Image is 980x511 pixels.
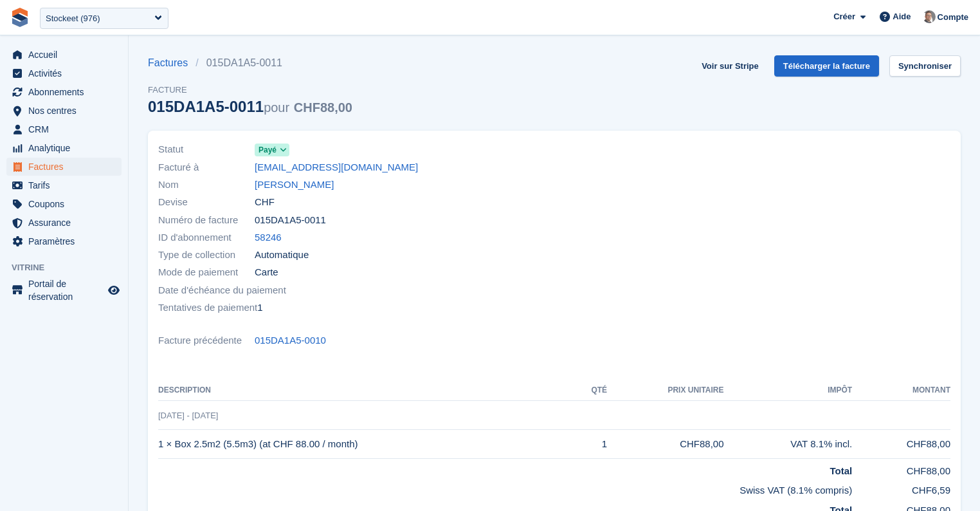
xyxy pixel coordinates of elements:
[833,10,855,23] span: Créer
[28,176,105,194] span: Tarifs
[6,214,122,232] a: menu
[696,55,764,77] a: Voir sur Stripe
[28,102,105,120] span: Nos centres
[257,301,262,315] span: 1
[574,380,607,401] th: Qté
[923,10,936,23] img: Sebastien Bonnier
[158,195,255,210] span: Devise
[893,10,911,23] span: Aide
[724,380,853,401] th: Impôt
[28,214,105,232] span: Assurance
[264,100,289,115] span: pour
[889,55,961,77] a: Synchroniser
[28,277,105,303] span: Portail de réservation
[158,142,255,157] span: Statut
[6,176,122,194] a: menu
[28,195,105,213] span: Coupons
[255,195,275,210] span: CHF
[852,478,950,498] td: CHF6,59
[158,478,852,498] td: Swiss VAT (8.1% compris)
[158,248,255,263] span: Type de collection
[938,11,968,24] span: Compte
[255,230,282,245] a: 58246
[255,265,278,280] span: Carte
[46,12,100,25] div: Stockeet (976)
[255,248,309,263] span: Automatique
[6,139,122,157] a: menu
[28,232,105,250] span: Paramètres
[158,333,255,348] span: Facture précédente
[28,64,105,82] span: Activités
[607,430,723,459] td: CHF88,00
[574,430,607,459] td: 1
[158,265,255,280] span: Mode de paiement
[724,437,853,452] div: VAT 8.1% incl.
[148,98,352,115] div: 015DA1A5-0011
[255,178,334,192] a: [PERSON_NAME]
[6,158,122,176] a: menu
[148,55,352,71] nav: breadcrumbs
[158,230,255,245] span: ID d'abonnement
[158,430,574,459] td: 1 × Box 2.5m2 (5.5m3) (at CHF 88.00 / month)
[158,283,286,298] span: Date d'échéance du paiement
[148,55,195,71] a: Factures
[28,83,105,101] span: Abonnements
[106,283,122,298] a: Boutique d'aperçu
[158,380,574,401] th: Description
[10,8,30,27] img: stora-icon-8386f47178a22dfd0bd8f6a31ec36ba5ce8667c1dd55bd0f319d3a0aa187defe.svg
[28,46,105,64] span: Accueil
[6,102,122,120] a: menu
[774,55,879,77] a: Télécharger la facture
[830,465,852,476] strong: Total
[158,213,255,228] span: Numéro de facture
[852,380,950,401] th: Montant
[6,120,122,138] a: menu
[852,430,950,459] td: CHF88,00
[6,64,122,82] a: menu
[255,142,289,157] a: Payé
[852,458,950,478] td: CHF88,00
[158,411,218,420] span: [DATE] - [DATE]
[294,100,352,115] span: CHF88,00
[148,84,352,97] span: Facture
[255,160,418,175] a: [EMAIL_ADDRESS][DOMAIN_NAME]
[6,83,122,101] a: menu
[158,301,257,315] span: Tentatives de paiement
[12,261,128,274] span: Vitrine
[6,277,122,303] a: menu
[158,178,255,192] span: Nom
[255,213,326,228] span: 015DA1A5-0011
[6,195,122,213] a: menu
[28,158,105,176] span: Factures
[607,380,723,401] th: Prix unitaire
[6,46,122,64] a: menu
[28,139,105,157] span: Analytique
[259,144,277,156] span: Payé
[6,232,122,250] a: menu
[255,333,326,348] a: 015DA1A5-0010
[28,120,105,138] span: CRM
[158,160,255,175] span: Facturé à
